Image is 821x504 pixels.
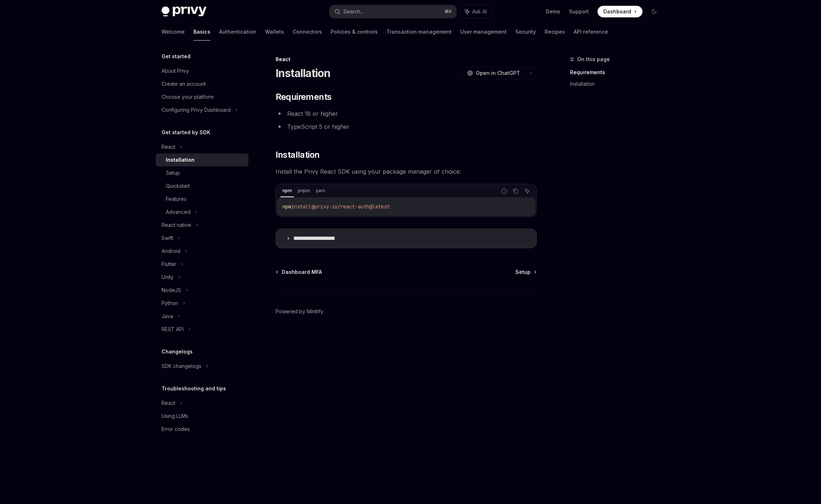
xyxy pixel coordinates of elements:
[162,286,181,295] div: NodeJS
[648,6,660,17] button: Toggle dark mode
[162,106,231,114] div: Configuring Privy Dashboard
[311,203,390,210] span: @privy-io/react-auth@latest
[156,153,248,166] a: Installation
[574,23,608,41] a: API reference
[314,186,327,195] div: yarn
[162,234,173,242] div: Swift
[515,268,536,276] a: Setup
[276,122,537,132] li: TypeScript 5 or higher
[293,23,322,41] a: Connectors
[330,5,456,18] button: Search...⌘K
[166,208,190,216] div: Advanced
[444,9,452,14] span: ⌘ K
[472,8,487,15] span: Ask AI
[523,186,532,196] button: Ask AI
[156,90,248,103] a: Choose your platform
[162,260,176,268] div: Flutter
[162,52,190,61] h5: Get started
[276,56,537,63] div: React
[162,347,193,356] h5: Changelogs
[162,312,173,321] div: Java
[577,55,610,64] span: On this page
[156,179,248,192] a: Quickstart
[166,182,190,190] div: Quickstart
[166,156,194,164] div: Installation
[280,186,294,195] div: npm
[569,8,589,15] a: Support
[156,410,248,423] a: Using LLMs
[162,7,206,17] img: dark logo
[162,412,188,420] div: Using LLMs
[282,203,291,210] span: npm
[476,69,520,77] span: Open in ChatGPT
[460,5,492,18] button: Ask AI
[570,78,666,90] a: Installation
[219,23,256,41] a: Authentication
[162,80,206,88] div: Create an account
[462,67,524,79] button: Open in ChatGPT
[386,23,452,41] a: Transaction management
[598,6,642,17] a: Dashboard
[282,268,322,276] span: Dashboard MFA
[162,399,175,407] div: React
[162,67,189,75] div: About Privy
[162,425,190,433] div: Error codes
[162,221,191,229] div: React native
[162,143,175,151] div: React
[193,23,210,41] a: Basics
[460,23,507,41] a: User management
[156,423,248,436] a: Error codes
[296,186,312,195] div: pnpm
[276,166,537,177] span: Install the Privy React SDK using your package manager of choice:
[331,23,378,41] a: Policies & controls
[162,128,210,137] h5: Get started by SDK
[162,325,184,334] div: REST API
[515,23,536,41] a: Security
[545,23,565,41] a: Recipes
[343,7,364,16] div: Search...
[162,93,214,101] div: Choose your platform
[156,77,248,90] a: Create an account
[515,268,531,276] span: Setup
[276,67,331,80] h1: Installation
[156,64,248,77] a: About Privy
[276,308,323,315] a: Powered by Mintlify
[603,8,631,15] span: Dashboard
[276,149,320,161] span: Installation
[546,8,560,15] a: Demo
[162,247,180,255] div: Android
[291,203,311,210] span: install
[162,362,201,370] div: SDK changelogs
[166,195,187,203] div: Features
[276,268,322,276] a: Dashboard MFA
[276,91,332,103] span: Requirements
[162,299,178,308] div: Python
[276,109,537,119] li: React 18 or higher
[511,186,520,196] button: Copy the contents from the code block
[162,23,185,41] a: Welcome
[499,186,509,196] button: Report incorrect code
[162,384,226,393] h5: Troubleshooting and tips
[166,169,180,177] div: Setup
[156,192,248,206] a: Features
[156,166,248,179] a: Setup
[570,67,666,78] a: Requirements
[265,23,284,41] a: Wallets
[162,273,173,281] div: Unity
